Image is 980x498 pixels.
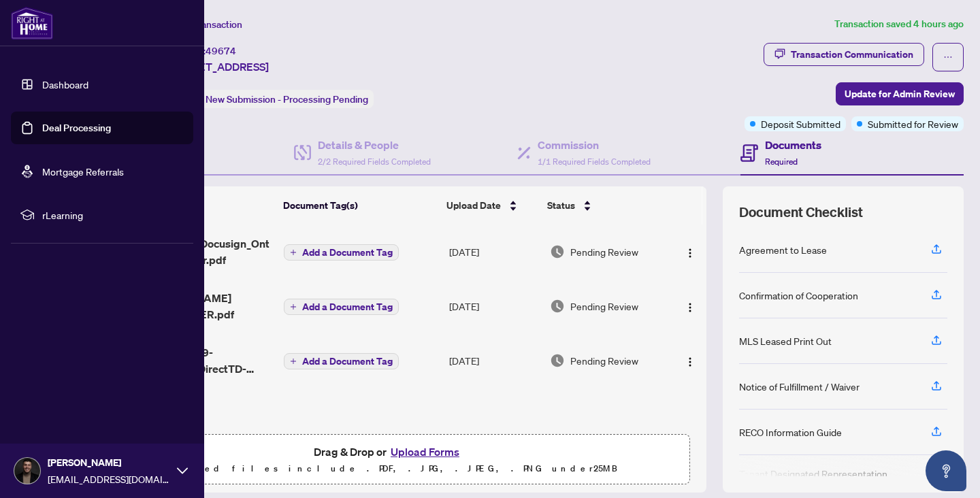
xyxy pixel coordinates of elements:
span: plus [290,303,297,310]
span: rLearning [42,207,184,222]
h4: Details & People [318,137,431,153]
button: Add a Document Tag [284,298,399,316]
h4: Commission [538,137,651,153]
td: [DATE] [444,279,544,333]
span: Drag & Drop orUpload FormsSupported files include .PDF, .JPG, .JPEG, .PNG under25MB [88,435,689,485]
th: Upload Date [441,186,541,225]
span: Submitted for Review [868,116,958,131]
a: Dashboard [42,78,88,90]
div: Notice of Fulfillment / Waiver [739,379,860,394]
button: Add a Document Tag [284,353,399,369]
button: Add a Document Tag [284,352,399,370]
span: Pending Review [570,244,638,259]
a: Mortgage Referrals [42,165,124,178]
td: [DATE] [444,225,544,279]
span: Pending Review [570,299,638,314]
span: [STREET_ADDRESS] [169,59,269,75]
img: logo [11,7,53,39]
span: Add a Document Tag [302,248,393,257]
span: Add a Document Tag [302,356,393,366]
span: Required [765,156,798,167]
span: Add a Document Tag [302,302,393,312]
button: Add a Document Tag [284,244,399,261]
button: Upload Forms [387,443,463,461]
p: Supported files include .PDF, .JPG, .JPEG, .PNG under 25 MB [96,461,681,477]
span: 1/1 Required Fields Completed [538,156,651,167]
img: Document Status [550,353,565,368]
span: Deposit Submitted [761,116,840,131]
button: Logo [679,295,701,317]
div: Status: [169,90,374,108]
span: Upload Date [446,198,501,213]
img: Document Status [550,299,565,314]
img: Profile Icon [14,458,40,484]
article: Transaction saved 4 hours ago [834,16,964,32]
span: View Transaction [169,18,242,31]
span: Document Checklist [739,203,863,222]
button: Open asap [926,450,966,491]
div: Confirmation of Cooperation [739,288,858,303]
span: [EMAIL_ADDRESS][DOMAIN_NAME] [48,471,170,486]
button: Update for Admin Review [836,82,964,105]
span: Drag & Drop or [314,443,463,461]
button: Logo [679,241,701,263]
h4: Documents [765,137,821,153]
span: Status [547,198,575,213]
div: Transaction Communication [791,44,913,65]
button: Logo [679,350,701,371]
span: New Submission - Processing Pending [206,93,368,105]
button: Add a Document Tag [284,244,399,261]
div: Agreement to Lease [739,242,827,257]
div: RECO Information Guide [739,425,842,439]
span: Update for Admin Review [845,83,955,105]
th: Document Tag(s) [278,186,442,225]
div: MLS Leased Print Out [739,333,832,348]
img: Logo [685,303,696,314]
span: ellipsis [943,52,953,62]
a: Deal Processing [42,122,111,134]
span: plus [290,358,297,365]
span: plus [290,249,297,256]
img: Logo [685,248,696,259]
span: 2/2 Required Fields Completed [318,156,431,167]
span: [PERSON_NAME] [48,455,170,470]
img: Document Status [550,244,565,259]
button: Add a Document Tag [284,299,399,315]
button: Transaction Communication [764,43,924,66]
img: Logo [685,357,696,368]
span: Pending Review [570,353,638,368]
td: [DATE] [444,333,544,388]
span: 49674 [206,45,236,57]
th: Status [542,186,667,225]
